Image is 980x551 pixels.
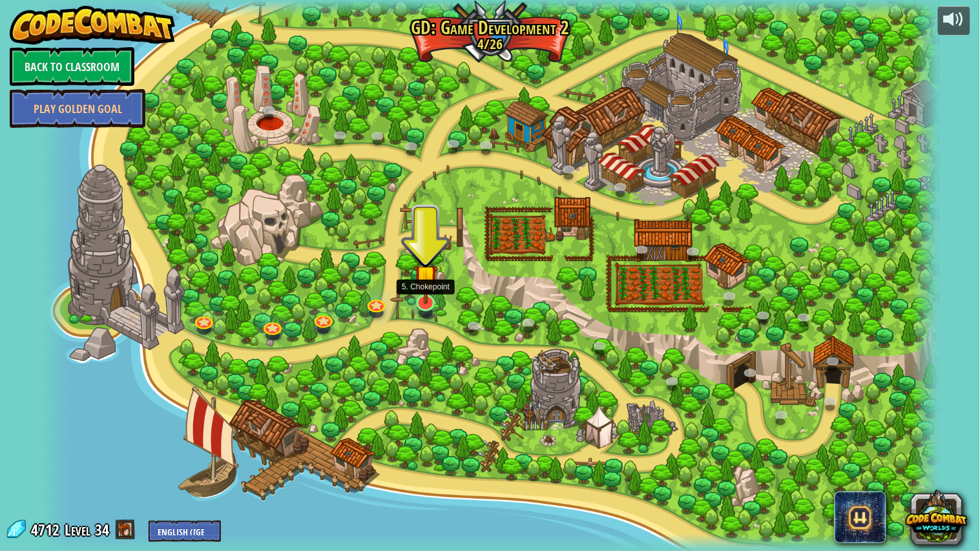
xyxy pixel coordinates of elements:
button: Adjust volume [938,6,970,36]
span: Level [65,519,90,541]
span: 34 [95,519,109,540]
a: Play Golden Goal [10,89,145,128]
a: Back to Classroom [10,47,134,86]
img: CodeCombat - Learn how to code by playing a game [10,6,175,45]
img: level-banner-started.png [414,249,438,304]
span: 4712 [31,519,63,540]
